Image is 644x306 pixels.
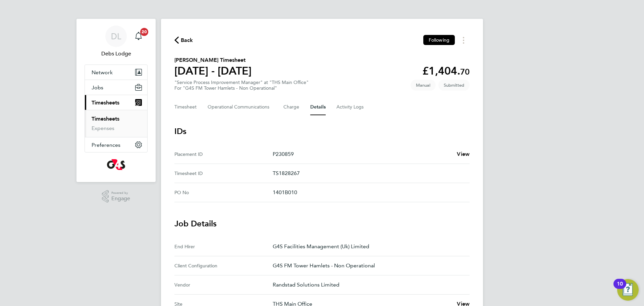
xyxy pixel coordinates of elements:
[111,190,130,196] span: Powered by
[85,137,147,152] button: Preferences
[458,35,470,45] button: Timesheets Menu
[174,64,252,78] h1: [DATE] - [DATE]
[85,80,147,95] button: Jobs
[174,99,197,115] button: Timesheet
[336,99,365,115] button: Activity Logs
[174,126,470,137] h3: IDs
[273,281,464,289] p: Randstad Solutions Limited
[457,150,470,158] a: View
[140,28,148,36] span: 20
[423,35,455,45] button: Following
[92,142,120,148] span: Preferences
[76,19,156,182] nav: Main navigation
[460,67,470,77] span: 70
[92,69,113,76] span: Network
[208,99,273,115] button: Operational Communications
[283,99,300,115] button: Charge
[174,262,273,270] div: Client Configuration
[85,110,147,137] div: Timesheets
[85,26,148,58] a: DLDebs Lodge
[111,32,121,41] span: DL
[429,37,449,43] span: Following
[174,56,252,64] h2: [PERSON_NAME] Timesheet
[174,85,309,91] div: For "G4S FM Tower Hamlets - Non Operational"
[85,65,147,80] button: Network
[174,150,273,158] div: Placement ID
[107,159,125,170] img: g4s-logo-retina.png
[273,150,451,158] p: P230859
[411,80,436,91] span: This timesheet was manually created.
[174,80,309,91] div: "Service Process Improvement Manager" at "THS Main Office"
[273,188,464,196] p: 1401B010
[92,84,103,91] span: Jobs
[92,116,119,122] a: Timesheets
[102,190,130,203] a: Powered byEngage
[85,95,147,110] button: Timesheets
[174,218,470,229] h3: Job Details
[132,26,145,47] a: 20
[310,99,326,115] button: Details
[174,281,273,289] div: Vendor
[273,262,464,270] p: G4S FM Tower Hamlets - Non Operational
[422,64,470,77] app-decimal: £1,404.
[273,169,464,177] p: TS1828267
[617,284,623,293] div: 10
[92,125,114,131] a: Expenses
[85,50,148,58] span: Debs Lodge
[457,151,470,157] span: View
[174,169,273,177] div: Timesheet ID
[617,279,639,301] button: Open Resource Center, 10 new notifications
[181,36,193,44] span: Back
[174,36,193,44] button: Back
[438,80,470,91] span: This timesheet is Submitted.
[174,243,273,251] div: End Hirer
[174,188,273,196] div: PO No
[92,99,119,106] span: Timesheets
[111,196,130,202] span: Engage
[85,159,148,170] a: Go to home page
[273,243,464,251] p: G4S Facilities Management (Uk) Limited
